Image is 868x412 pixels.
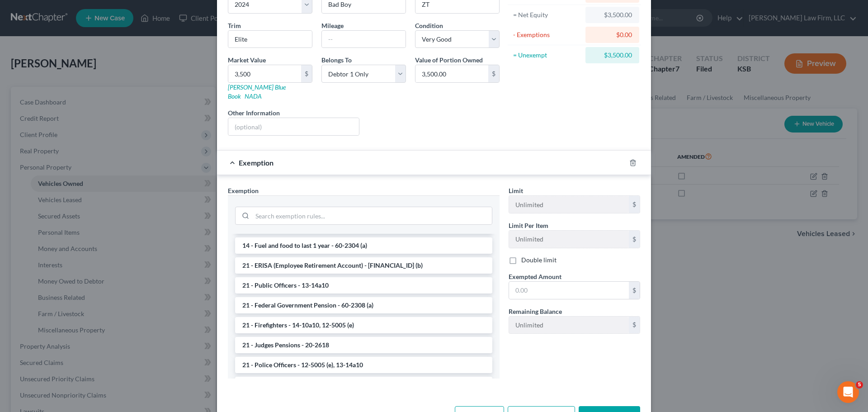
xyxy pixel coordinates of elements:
div: $ [488,65,499,82]
span: Exempted Amount [509,273,561,280]
li: 21 - Federal Government Pension - 60-2308 (a) [235,297,492,313]
span: Exemption [239,158,274,167]
li: 21 - Police Officers - 12-5005 (e), 13-14a10 [235,357,492,373]
div: $ [629,231,640,248]
label: Limit Per Item [509,221,548,230]
li: 21 - Public Employees Retirement Benefits - 74-4923, 74-49,105 [235,377,492,393]
div: $0.00 [593,30,632,39]
span: 5 [856,381,863,388]
input: 0.00 [415,65,488,82]
div: $ [629,282,640,299]
label: Condition [415,21,443,30]
a: [PERSON_NAME] Blue Book [228,83,286,100]
input: 0.00 [509,282,629,299]
input: -- [509,317,629,334]
label: Value of Portion Owned [415,55,483,65]
input: ex. LS, LT, etc [228,31,312,48]
a: NADA [245,92,262,100]
span: Limit [509,187,523,194]
label: Other Information [228,108,280,118]
div: $ [629,196,640,213]
input: -- [509,231,629,248]
label: Double limit [521,256,557,265]
div: = Unexempt [513,51,581,60]
label: Remaining Balance [509,307,562,316]
div: - Exemptions [513,30,581,39]
label: Mileage [321,21,344,30]
input: 0.00 [228,65,301,82]
input: Search exemption rules... [252,207,492,224]
div: = Net Equity [513,10,581,19]
div: $3,500.00 [593,51,632,60]
li: 21 - Public Officers - 13-14a10 [235,277,492,294]
div: $ [629,317,640,334]
li: 21 - Firefighters - 14-10a10, 12-5005 (e) [235,317,492,333]
div: $3,500.00 [593,10,632,19]
div: $ [301,65,312,82]
input: -- [509,196,629,213]
li: 21 - ERISA (Employee Retirement Account) - [FINANCIAL_ID] (b) [235,257,492,274]
iframe: Intercom live chat [837,381,859,403]
input: -- [322,31,406,48]
li: 21 - Judges Pensions - 20-2618 [235,337,492,353]
span: Belongs To [321,56,352,64]
span: Exemption [228,187,259,194]
label: Trim [228,21,241,30]
li: 14 - Fuel and food to last 1 year - 60-2304 (a) [235,237,492,254]
label: Market Value [228,55,266,65]
input: (optional) [228,118,359,135]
